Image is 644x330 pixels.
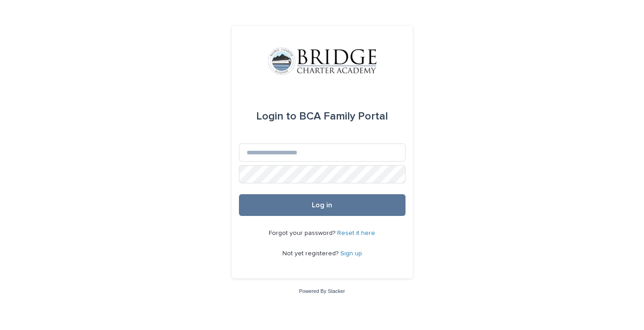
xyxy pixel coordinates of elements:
span: Not yet registered? [282,250,340,257]
a: Sign up [340,250,362,257]
button: Log in [239,194,405,216]
img: V1C1m3IdTEidaUdm9Hs0 [268,48,377,75]
span: Login to [256,111,296,122]
a: Powered By Stacker [299,288,345,294]
div: BCA Family Portal [256,104,388,129]
a: Reset it here [337,230,375,236]
span: Forgot your password? [269,230,337,236]
span: Log in [312,201,332,209]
